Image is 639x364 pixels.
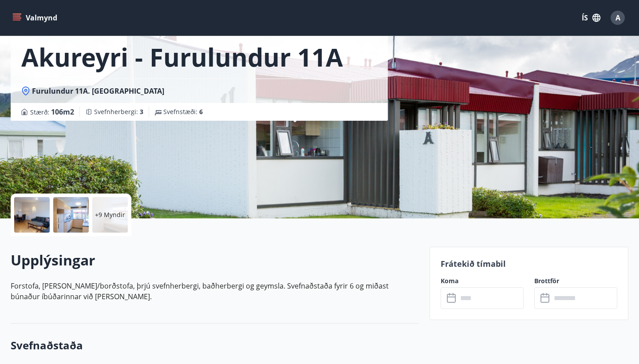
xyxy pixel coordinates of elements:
[11,250,419,270] h2: Upplýsingar
[11,338,419,353] h3: Svefnaðstaða
[94,107,143,116] span: Svefnherbergi :
[199,107,203,116] span: 6
[577,10,605,26] button: ÍS
[21,40,343,74] h1: Akureyri - Furulundur 11A
[32,86,164,96] span: Furulundur 11A. [GEOGRAPHIC_DATA]
[140,107,143,116] span: 3
[11,281,419,302] p: Forstofa, [PERSON_NAME]/borðstofa, þrjú svefnherbergi, baðherbergi og geymsla. Svefnaðstaða fyrir...
[441,258,617,269] p: Frátekið tímabil
[534,277,617,285] label: Brottför
[51,107,74,117] span: 106 m2
[441,277,524,285] label: Koma
[615,13,620,23] span: A
[11,10,61,26] button: menu
[95,210,125,219] p: +9 Myndir
[30,107,74,117] span: Stærð :
[163,107,203,116] span: Svefnstæði :
[607,7,628,28] button: A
